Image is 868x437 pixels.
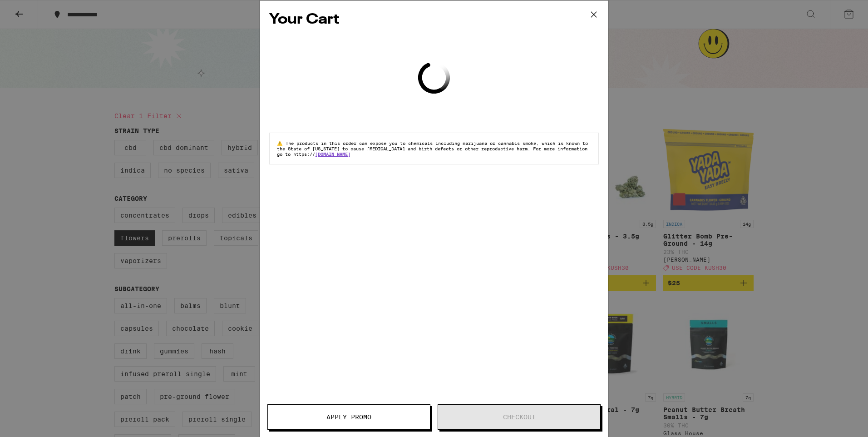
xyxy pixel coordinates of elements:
[267,404,430,430] button: Apply Promo
[277,140,588,157] span: The products in this order can expose you to chemicals including marijuana or cannabis smoke, whi...
[438,404,601,430] button: Checkout
[5,6,65,14] span: Hi. Need any help?
[269,10,599,30] h2: Your Cart
[503,414,536,420] span: Checkout
[277,140,286,146] span: ⚠️
[315,151,350,157] a: [DOMAIN_NAME]
[326,414,371,420] span: Apply Promo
